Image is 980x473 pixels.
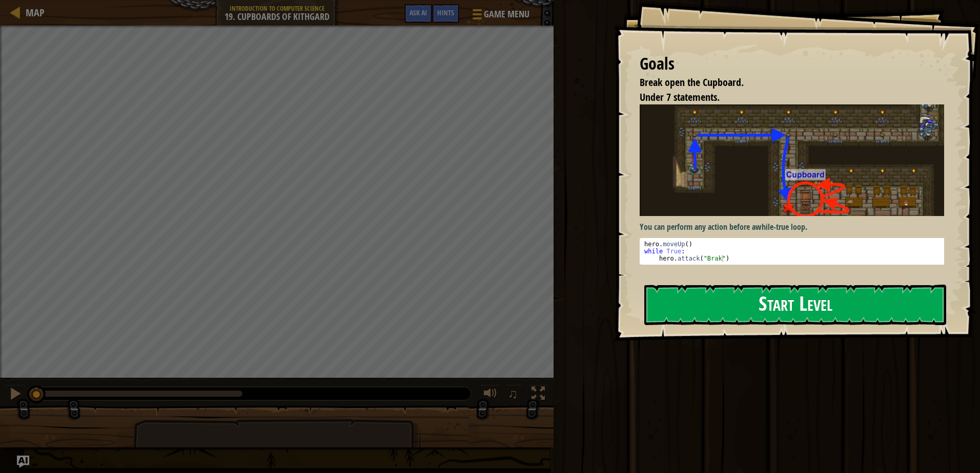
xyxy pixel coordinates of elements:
li: Under 7 statements. [627,90,942,105]
img: Cupboards of kithgard [640,104,952,216]
span: Game Menu [484,8,529,21]
strong: while-true loop [756,221,805,232]
span: ♫ [508,386,518,401]
button: Ask AI [404,4,432,23]
button: ♫ [506,384,523,405]
span: Map [26,6,45,19]
span: Ask AI [410,8,427,17]
a: Map [21,6,45,19]
button: Ask AI [17,456,29,468]
button: Ctrl + P: Pause [5,384,26,405]
button: Toggle fullscreen [528,384,548,405]
li: Break open the Cupboard. [627,75,942,90]
button: Game Menu [464,4,536,28]
span: Under 7 statements. [640,90,720,104]
span: Hints [437,8,454,17]
span: Break open the Cupboard. [640,75,744,89]
div: Goals [640,52,944,76]
p: You can perform any action before a . [640,221,952,233]
button: Start Level [644,285,946,325]
button: Adjust volume [480,384,501,405]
